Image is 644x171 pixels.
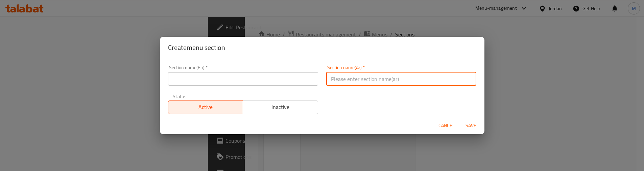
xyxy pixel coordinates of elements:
input: Please enter section name(en) [168,72,318,86]
button: Cancel [436,119,457,132]
button: Inactive [243,101,318,114]
span: Save [463,121,479,130]
button: Save [460,119,482,132]
button: Active [168,101,243,114]
h2: Create menu section [168,42,476,53]
input: Please enter section name(ar) [326,72,476,86]
span: Inactive [246,102,315,112]
span: Cancel [438,121,455,130]
span: Active [171,102,241,112]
